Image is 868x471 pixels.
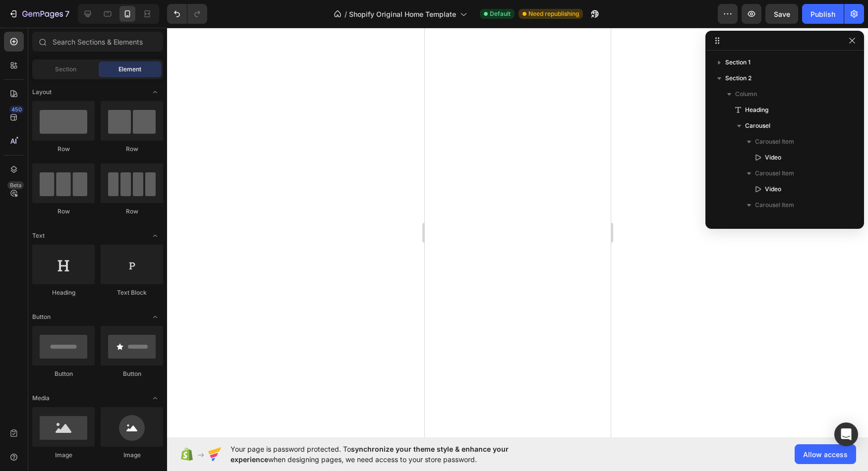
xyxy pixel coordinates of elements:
[735,89,757,99] span: Column
[745,121,770,131] span: Carousel
[490,9,511,18] span: Default
[101,288,163,297] div: Text Block
[32,451,95,460] div: Image
[765,216,781,226] span: Video
[231,445,509,464] span: synchronize your theme style & enhance your experience
[231,444,547,465] span: Your page is password protected. To when designing pages, we need access to your store password.
[147,390,163,406] span: Toggle open
[425,28,611,437] iframe: Design area
[55,65,76,74] span: Section
[147,84,163,100] span: Toggle open
[745,105,768,115] span: Heading
[147,309,163,325] span: Toggle open
[167,4,207,24] div: Undo/Redo
[101,207,163,216] div: Row
[101,369,163,378] div: Button
[765,184,781,194] span: Video
[755,200,794,210] span: Carousel Item
[834,422,858,446] div: Open Intercom Messenger
[803,449,848,460] span: Allow access
[65,8,69,20] p: 7
[755,168,794,178] span: Carousel Item
[755,137,794,147] span: Carousel Item
[4,4,74,24] button: 7
[147,228,163,244] span: Toggle open
[349,9,456,19] span: Shopify Original Home Template
[101,145,163,154] div: Row
[725,73,752,83] span: Section 2
[32,231,45,240] span: Text
[528,9,579,18] span: Need republishing
[7,181,24,189] div: Beta
[32,394,50,403] span: Media
[795,444,856,464] button: Allow access
[345,9,347,19] span: /
[32,313,51,321] span: Button
[9,105,24,113] div: 450
[32,32,163,52] input: Search Sections & Elements
[32,207,95,216] div: Row
[32,288,95,297] div: Heading
[32,88,52,97] span: Layout
[802,4,844,24] button: Publish
[725,57,751,67] span: Section 1
[101,451,163,460] div: Image
[32,145,95,154] div: Row
[765,153,781,162] span: Video
[32,369,95,378] div: Button
[118,65,141,74] span: Element
[810,9,835,19] div: Publish
[774,10,790,18] span: Save
[765,4,798,24] button: Save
